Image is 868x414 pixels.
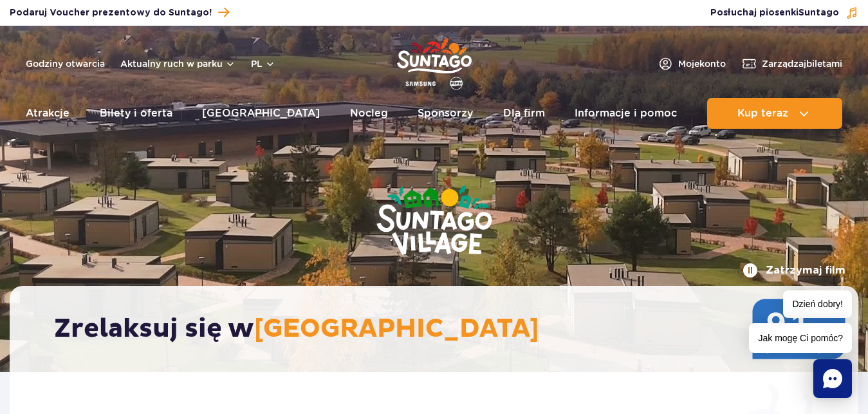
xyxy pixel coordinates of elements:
a: Atrakcje [26,98,69,129]
button: Zatrzymaj film [743,263,845,278]
a: Sponsorzy [418,98,473,129]
button: Posłuchaj piosenkiSuntago [710,6,858,19]
div: Chat [813,359,852,398]
a: Bilety i oferta [100,98,172,129]
a: [GEOGRAPHIC_DATA] [202,98,320,129]
a: Zarządzajbiletami [741,56,842,71]
span: Jak mogę Ci pomóc? [749,323,852,353]
span: Dzień dobry! [783,290,852,318]
span: [GEOGRAPHIC_DATA] [254,313,539,345]
button: Kup teraz [707,98,842,129]
a: Mojekonto [658,56,726,71]
span: Suntago [799,8,839,17]
span: Kup teraz [737,108,788,119]
span: Moje konto [678,57,726,70]
img: Suntago Village [325,135,544,308]
a: Nocleg [350,98,388,129]
span: Posłuchaj piosenki [710,6,839,19]
span: Zarządzaj biletami [762,57,842,70]
span: Podaruj Voucher prezentowy do Suntago! [10,6,212,19]
a: Dla firm [503,98,545,129]
a: Godziny otwarcia [26,57,105,70]
a: Informacje i pomoc [575,98,677,129]
a: Park of Poland [397,32,472,91]
h2: Zrelaksuj się w [54,313,827,345]
button: Aktualny ruch w parku [120,59,235,69]
button: pl [251,57,275,70]
a: Podaruj Voucher prezentowy do Suntago! [10,4,229,21]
